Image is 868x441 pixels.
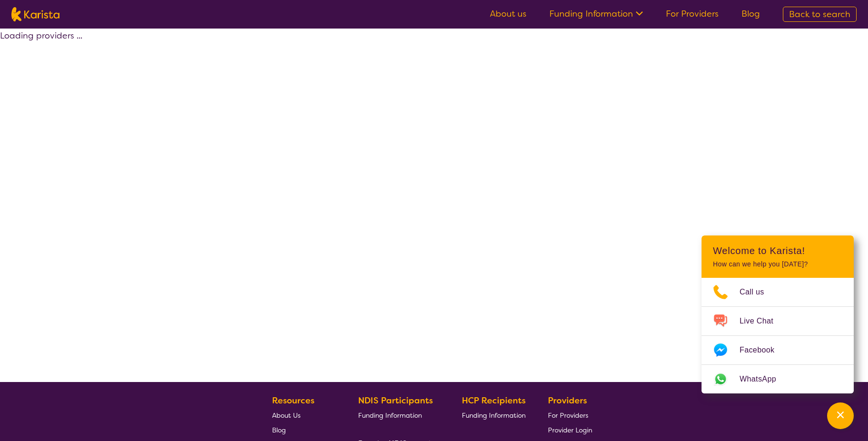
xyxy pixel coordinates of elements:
a: Web link opens in a new tab. [702,365,854,393]
a: About Us [272,408,336,422]
b: Providers [548,395,587,406]
button: Channel Menu [827,402,854,429]
a: Funding Information [358,408,440,422]
span: WhatsApp [740,372,788,386]
span: Facebook [740,343,786,357]
a: Provider Login [548,422,592,437]
a: Blog [741,8,760,20]
span: Funding Information [358,411,422,420]
a: For Providers [666,8,719,20]
b: HCP Recipients [462,395,526,406]
h2: Welcome to Karista! [713,245,842,256]
a: Funding Information [462,408,526,422]
b: Resources [272,395,314,406]
b: NDIS Participants [358,395,433,406]
ul: Choose channel [702,278,854,393]
span: About Us [272,411,301,420]
span: Funding Information [462,411,526,420]
img: Karista logo [11,7,59,21]
span: Provider Login [548,426,592,434]
span: Blog [272,426,286,434]
span: Call us [740,285,776,299]
a: Blog [272,422,336,437]
span: Back to search [789,9,850,20]
div: Channel Menu [702,235,854,393]
span: For Providers [548,411,588,420]
span: Live Chat [740,314,785,328]
a: About us [490,8,527,20]
a: Funding Information [549,8,643,20]
p: How can we help you [DATE]? [713,260,842,268]
a: For Providers [548,408,592,422]
a: Back to search [783,7,857,22]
